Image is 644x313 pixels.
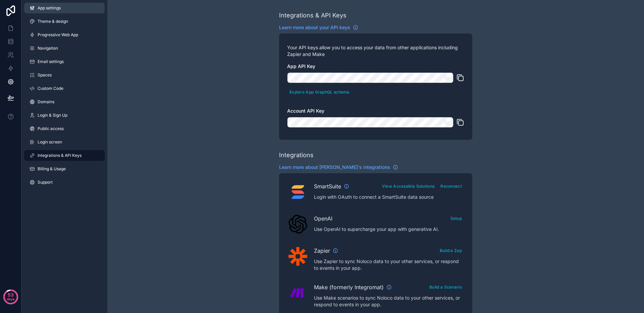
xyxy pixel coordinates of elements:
[380,181,437,191] button: View Accessible Solutions
[24,43,105,54] a: Navigation
[279,24,350,31] span: Learn more about your API keys
[38,153,82,158] span: Integrations & API Keys
[448,214,465,221] a: Setup
[24,164,105,174] a: Billing & Usage
[24,16,105,27] a: Theme & design
[438,182,464,189] a: Reconnect
[24,110,105,121] a: Login & Sign Up
[38,99,54,105] span: Domains
[288,183,307,201] img: SmartSuite
[288,215,307,234] img: OpenAI
[314,182,341,190] span: SmartSuite
[24,83,105,94] a: Custom Code
[314,194,464,200] p: Login with OAuth to connect a SmartSuite data source
[24,137,105,147] a: Login screen
[24,97,105,107] a: Domains
[314,283,384,291] span: Make (formerly Integromat)
[314,258,464,271] p: Use Zapier to sync Noloco data to your other services, or respond to events in your app.
[437,247,464,253] a: Build a Zap
[38,139,62,145] span: Login screen
[24,29,105,40] a: Progressive Web App
[24,177,105,188] a: Support
[279,11,346,20] div: Integrations & API Keys
[314,226,464,233] p: Use OpenAI to supercharge your app with generative AI.
[279,150,314,160] div: Integrations
[288,247,307,266] img: Zapier
[380,182,437,189] a: View Accessible Solutions
[38,166,66,172] span: Billing & Usage
[38,126,64,131] span: Public access
[24,150,105,161] a: Integrations & API Keys
[438,181,464,191] button: Reconnect
[427,283,464,290] a: Build a Scenario
[287,44,464,58] p: Your API keys allow you to access your data from other applications including Zapier and Make
[38,19,68,24] span: Theme & design
[38,180,53,185] span: Support
[38,86,63,91] span: Custom Code
[24,3,105,13] a: App settings
[279,164,390,171] span: Learn more about [PERSON_NAME]'s integrations
[38,59,64,64] span: Email settings
[38,5,61,11] span: App settings
[7,294,15,304] p: days
[287,88,352,95] a: Explore App GraphQL schema
[288,284,307,302] img: Make (formerly Integromat)
[287,108,324,114] span: Account API Key
[314,295,464,308] p: Use Make scenarios to sync Noloco data to your other services, or respond to events in your app.
[38,72,52,78] span: Spaces
[24,56,105,67] a: Email settings
[448,213,465,223] button: Setup
[38,113,67,118] span: Login & Sign Up
[287,63,315,69] span: App API Key
[8,292,14,298] p: 53
[287,87,352,97] button: Explore App GraphQL schema
[279,24,358,31] a: Learn more about your API keys
[314,214,332,223] span: OpenAI
[314,247,330,255] span: Zapier
[437,246,464,255] button: Build a Zap
[24,123,105,134] a: Public access
[279,164,398,171] a: Learn more about [PERSON_NAME]'s integrations
[24,70,105,80] a: Spaces
[38,32,78,38] span: Progressive Web App
[38,46,58,51] span: Navigation
[427,282,464,292] button: Build a Scenario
